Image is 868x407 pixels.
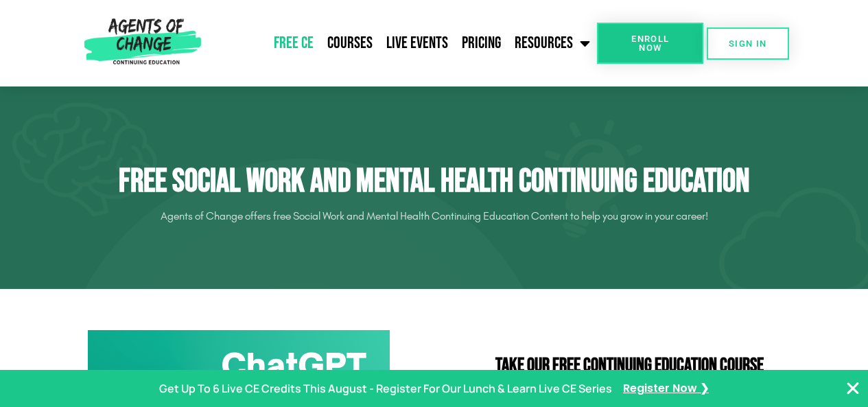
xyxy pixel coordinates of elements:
a: Enroll Now [597,23,703,64]
span: SIGN IN [729,39,767,48]
nav: Menu [207,26,597,60]
a: Resources [508,26,597,60]
h2: Take Our FREE Continuing Education Course [441,356,819,375]
span: Enroll Now [619,34,681,52]
button: Close Banner [845,380,861,397]
a: Pricing [455,26,508,60]
h1: Free Social Work and Mental Health Continuing Education [50,162,819,202]
a: Live Events [379,26,455,60]
p: Agents of Change offers free Social Work and Mental Health Continuing Education Content to help y... [50,205,819,227]
a: SIGN IN [707,27,789,60]
p: Get Up To 6 Live CE Credits This August - Register For Our Lunch & Learn Live CE Series [159,379,612,399]
a: Courses [320,26,379,60]
a: Register Now ❯ [623,379,709,399]
a: Free CE [267,26,320,60]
